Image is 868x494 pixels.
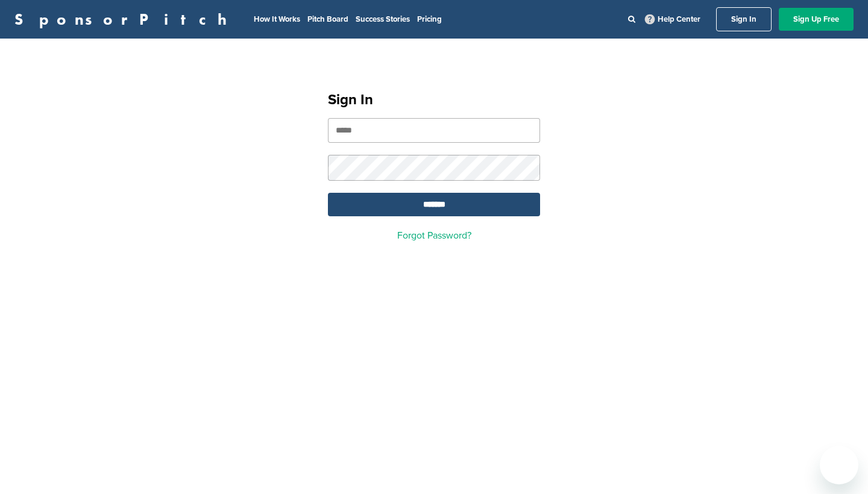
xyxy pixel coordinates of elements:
a: Help Center [643,12,703,27]
a: Sign In [716,7,772,31]
a: Forgot Password? [397,230,471,242]
a: Success Stories [356,14,410,24]
a: Pricing [417,14,442,24]
a: SponsorPitch [14,11,234,27]
a: How It Works [254,14,300,24]
a: Pitch Board [307,14,348,24]
h1: Sign In [328,89,540,111]
iframe: Button to launch messaging window [820,446,858,484]
a: Sign Up Free [779,8,854,31]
